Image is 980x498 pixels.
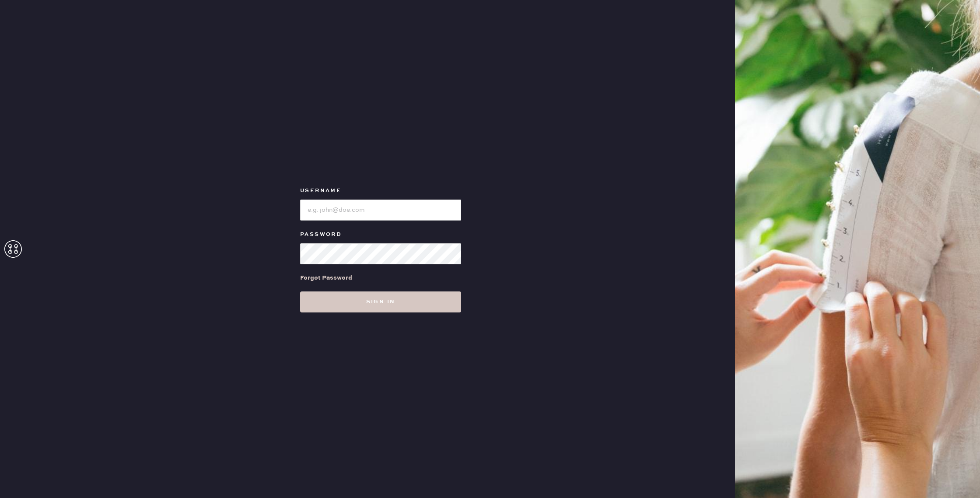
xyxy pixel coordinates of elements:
[300,291,461,312] button: Sign in
[300,273,352,283] div: Forgot Password
[300,186,461,196] label: Username
[300,200,461,221] input: e.g. john@doe.com
[300,264,352,291] a: Forgot Password
[300,229,461,240] label: Password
